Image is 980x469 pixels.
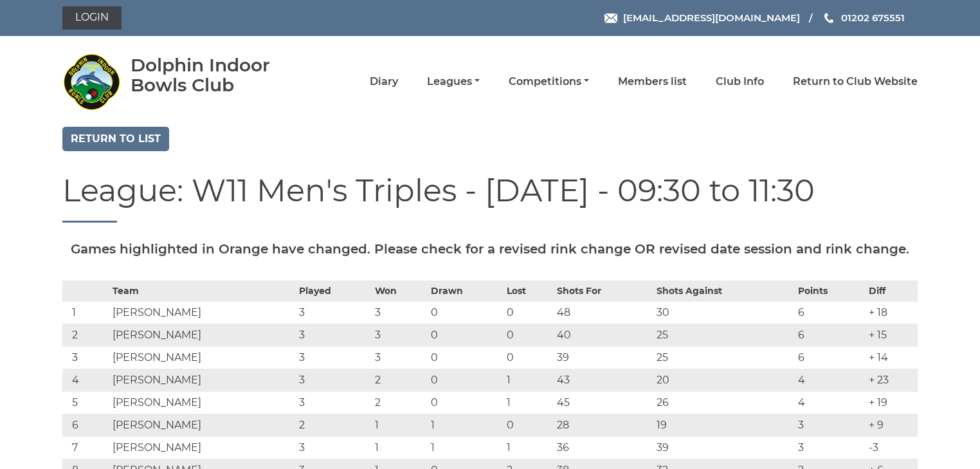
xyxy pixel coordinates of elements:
td: 0 [428,391,504,414]
span: [EMAIL_ADDRESS][DOMAIN_NAME] [623,12,800,24]
td: + 23 [866,369,918,391]
td: 25 [653,324,795,346]
a: Competitions [509,75,589,89]
td: + 9 [866,414,918,436]
td: 3 [296,346,372,369]
td: 1 [428,414,504,436]
td: 39 [554,346,653,369]
td: 1 [504,436,554,459]
td: 7 [62,436,109,459]
td: 1 [372,414,427,436]
th: Lost [504,280,554,301]
td: 3 [62,346,109,369]
td: [PERSON_NAME] [109,301,296,324]
a: Login [62,6,122,30]
td: 5 [62,391,109,414]
a: Email [EMAIL_ADDRESS][DOMAIN_NAME] [604,10,800,25]
td: 6 [795,346,866,369]
td: [PERSON_NAME] [109,369,296,391]
td: 3 [372,346,427,369]
a: Phone us 01202 675551 [822,10,905,25]
td: 6 [62,414,109,436]
td: 3 [296,391,372,414]
td: 28 [554,414,653,436]
td: + 14 [866,346,918,369]
img: Phone us [824,13,833,23]
td: 43 [554,369,653,391]
a: Diary [370,75,398,89]
td: + 15 [866,324,918,346]
td: 3 [372,324,427,346]
td: 39 [653,436,795,459]
h1: League: W11 Men's Triples - [DATE] - 09:30 to 11:30 [62,174,918,223]
th: Shots For [554,280,653,301]
td: 3 [296,369,372,391]
td: 3 [795,414,866,436]
td: 2 [372,391,427,414]
h5: Games highlighted in Orange have changed. Please check for a revised rink change OR revised date ... [62,242,918,256]
td: 0 [428,346,504,369]
td: 2 [372,369,427,391]
td: 4 [62,369,109,391]
td: + 18 [866,301,918,324]
span: 01202 675551 [841,12,905,24]
td: [PERSON_NAME] [109,414,296,436]
td: 6 [795,301,866,324]
td: 1 [372,436,427,459]
td: 3 [296,324,372,346]
th: Team [109,280,296,301]
td: 0 [428,369,504,391]
td: + 19 [866,391,918,414]
th: Shots Against [653,280,795,301]
td: -3 [866,436,918,459]
td: 0 [504,346,554,369]
td: 0 [504,324,554,346]
td: 1 [504,391,554,414]
td: [PERSON_NAME] [109,324,296,346]
img: Dolphin Indoor Bowls Club [62,53,120,111]
td: 0 [504,414,554,436]
td: 3 [795,436,866,459]
td: 48 [554,301,653,324]
th: Played [296,280,372,301]
td: 3 [296,436,372,459]
div: Dolphin Indoor Bowls Club [131,55,307,95]
td: 4 [795,369,866,391]
td: 45 [554,391,653,414]
td: 19 [653,414,795,436]
img: Email [604,14,617,23]
td: 36 [554,436,653,459]
td: 4 [795,391,866,414]
td: 40 [554,324,653,346]
td: 0 [428,324,504,346]
td: 2 [296,414,372,436]
td: [PERSON_NAME] [109,346,296,369]
td: 2 [62,324,109,346]
td: 20 [653,369,795,391]
a: Club Info [716,75,764,89]
td: 6 [795,324,866,346]
td: 30 [653,301,795,324]
th: Won [372,280,427,301]
td: [PERSON_NAME] [109,391,296,414]
td: 26 [653,391,795,414]
td: 1 [62,301,109,324]
td: 0 [504,301,554,324]
th: Drawn [428,280,504,301]
a: Return to Club Website [793,75,918,89]
a: Return to list [62,127,169,151]
td: 3 [296,301,372,324]
td: 1 [504,369,554,391]
a: Members list [618,75,687,89]
td: [PERSON_NAME] [109,436,296,459]
td: 1 [428,436,504,459]
td: 25 [653,346,795,369]
td: 0 [428,301,504,324]
td: 3 [372,301,427,324]
th: Points [795,280,866,301]
th: Diff [866,280,918,301]
a: Leagues [427,75,480,89]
